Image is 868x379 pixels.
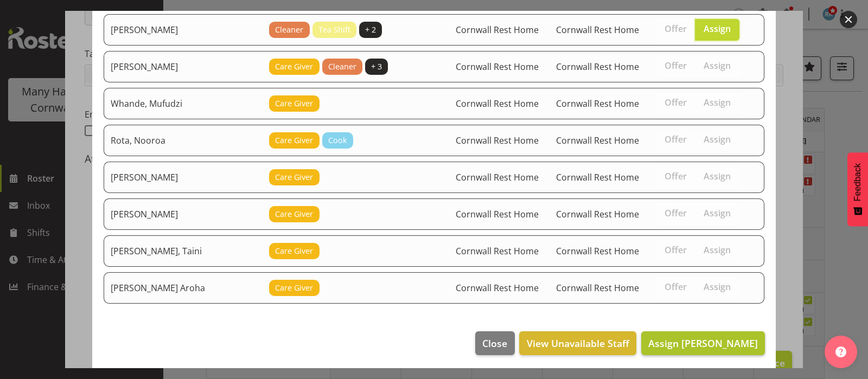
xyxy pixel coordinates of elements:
[275,282,313,294] span: Care Giver
[556,208,639,220] span: Cornwall Rest Home
[648,337,758,350] span: Assign [PERSON_NAME]
[704,208,731,219] span: Assign
[318,24,350,36] span: Tea Shift
[104,198,263,230] td: [PERSON_NAME]
[556,134,639,146] span: Cornwall Rest Home
[704,245,731,255] span: Assign
[704,97,731,108] span: Assign
[104,14,263,46] td: [PERSON_NAME]
[556,61,639,73] span: Cornwall Rest Home
[104,272,263,304] td: [PERSON_NAME] Aroha
[475,331,514,355] button: Close
[519,331,636,355] button: View Unavailable Staff
[104,162,263,193] td: [PERSON_NAME]
[556,24,639,36] span: Cornwall Rest Home
[482,336,507,350] span: Close
[456,171,539,183] span: Cornwall Rest Home
[847,152,868,226] button: Feedback - Show survey
[665,97,687,108] span: Offer
[275,245,313,257] span: Care Giver
[665,134,687,145] span: Offer
[365,24,376,36] span: + 2
[527,336,629,350] span: View Unavailable Staff
[665,245,687,255] span: Offer
[835,346,846,357] img: help-xxl-2.png
[556,282,639,294] span: Cornwall Rest Home
[704,171,731,182] span: Assign
[456,245,539,257] span: Cornwall Rest Home
[104,125,263,156] td: Rota, Nooroa
[665,208,687,219] span: Offer
[704,23,731,34] span: Assign
[275,171,313,183] span: Care Giver
[456,61,539,73] span: Cornwall Rest Home
[665,171,687,182] span: Offer
[371,61,382,73] span: + 3
[456,24,539,36] span: Cornwall Rest Home
[328,61,356,73] span: Cleaner
[665,23,687,34] span: Offer
[704,134,731,145] span: Assign
[104,51,263,82] td: [PERSON_NAME]
[328,134,347,146] span: Cook
[704,60,731,71] span: Assign
[104,88,263,119] td: Whande, Mufudzi
[456,208,539,220] span: Cornwall Rest Home
[641,331,765,355] button: Assign [PERSON_NAME]
[665,60,687,71] span: Offer
[275,134,313,146] span: Care Giver
[275,98,313,110] span: Care Giver
[456,282,539,294] span: Cornwall Rest Home
[853,163,863,201] span: Feedback
[556,171,639,183] span: Cornwall Rest Home
[665,281,687,292] span: Offer
[275,61,313,73] span: Care Giver
[275,24,303,36] span: Cleaner
[704,281,731,292] span: Assign
[275,208,313,220] span: Care Giver
[556,98,639,110] span: Cornwall Rest Home
[456,98,539,110] span: Cornwall Rest Home
[456,134,539,146] span: Cornwall Rest Home
[104,235,263,267] td: [PERSON_NAME], Taini
[556,245,639,257] span: Cornwall Rest Home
